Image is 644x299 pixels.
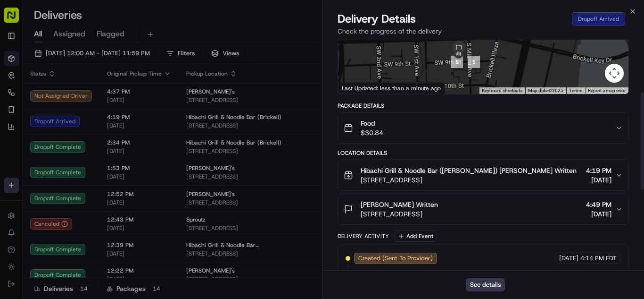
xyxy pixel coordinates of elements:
[338,160,628,190] button: Hibachi Grill & Noodle Bar ([PERSON_NAME]) [PERSON_NAME] Written[STREET_ADDRESS]4:19 PM[DATE]
[395,231,437,242] button: Add Event
[580,254,617,263] span: 4:14 PM EDT
[94,160,114,167] span: Pylon
[6,133,76,150] a: 📗Knowledge Base
[340,82,372,94] img: Google
[569,88,582,93] a: Terms (opens in new tab)
[338,194,628,224] button: [PERSON_NAME] Written[STREET_ADDRESS]4:49 PM[DATE]
[559,254,578,263] span: [DATE]
[340,82,372,94] a: Open this area in Google Maps (opens a new window)
[466,278,505,291] button: See details
[160,93,172,104] button: Start new chat
[76,133,155,150] a: 💻API Documentation
[361,166,577,175] span: Hibachi Grill & Noodle Bar ([PERSON_NAME]) [PERSON_NAME] Written
[9,38,172,53] p: Welcome 👋
[338,232,389,240] div: Delivery Activity
[66,160,114,167] a: Powered byPylon
[361,119,383,128] span: Food
[9,138,17,145] div: 📗
[605,64,624,83] button: Map camera controls
[361,175,577,185] span: [STREET_ADDRESS]
[32,90,155,100] div: Start new chat
[586,200,611,209] span: 4:49 PM
[80,138,87,145] div: 💻
[25,61,170,71] input: Got a question? Start typing here...
[338,102,629,110] div: Package Details
[361,128,383,137] span: $30.84
[586,175,611,185] span: [DATE]
[482,87,522,94] button: Keyboard shortcuts
[586,209,611,219] span: [DATE]
[19,137,72,146] span: Knowledge Base
[9,9,28,28] img: Nash
[32,100,119,107] div: We're available if you need us!
[338,82,445,94] div: Last Updated: less than a minute ago
[358,254,433,263] span: Created (Sent To Provider)
[468,56,480,68] div: 5
[338,26,629,36] p: Check the progress of the delivery
[9,90,26,107] img: 1736555255976-a54dd68f-1ca7-489b-9aae-adbdc363a1c4
[89,137,151,146] span: API Documentation
[361,209,438,219] span: [STREET_ADDRESS]
[338,149,629,157] div: Location Details
[528,88,563,93] span: Map data ©2025
[361,200,438,209] span: [PERSON_NAME] Written
[338,113,628,143] button: Food$30.84
[451,56,463,68] div: 6
[588,88,626,93] a: Report a map error
[586,166,611,175] span: 4:19 PM
[338,11,416,26] span: Delivery Details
